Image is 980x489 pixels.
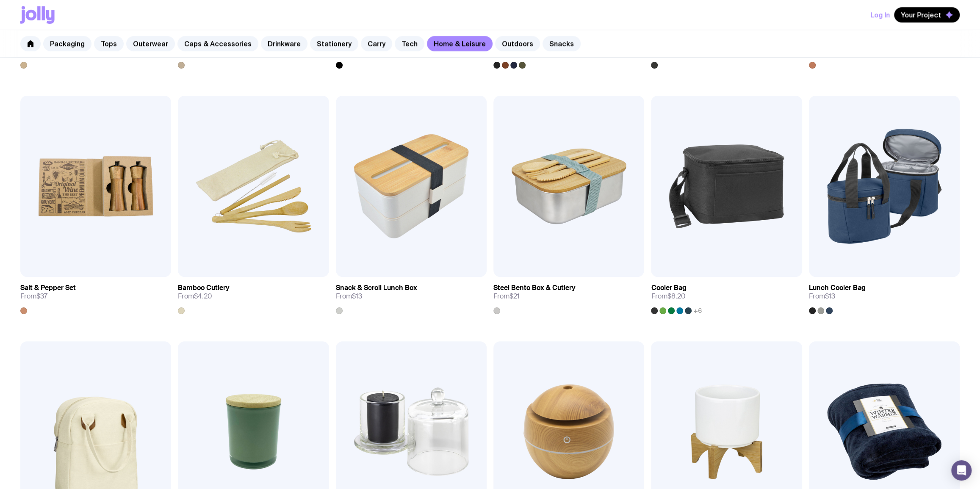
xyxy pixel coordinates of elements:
span: $37 [36,292,47,301]
a: Stationery [310,36,358,51]
h3: Steel Bento Box & Cutlery [493,284,576,292]
a: Snacks [543,36,581,51]
a: Steel Bento Box & CutleryFrom$21 [493,277,644,314]
span: From [493,292,520,301]
a: Packaging [43,36,91,51]
span: From [651,292,685,301]
button: Your Project [894,7,960,22]
h3: Cooler Bag [651,284,686,292]
span: $21 [509,292,520,301]
h3: Lunch Cooler Bag [809,284,866,292]
a: Bamboo CutleryFrom$4.20 [178,277,329,314]
span: $13 [825,292,835,301]
h3: Snack & Scroll Lunch Box [336,284,417,292]
a: Snack & Scroll Lunch BoxFrom$13 [336,277,487,314]
h3: Salt & Pepper Set [20,284,76,292]
a: Carry [361,36,392,51]
span: $13 [352,292,362,301]
span: $4.20 [194,292,212,301]
a: Tech [395,36,424,51]
a: Lunch Cooler BagFrom$13 [809,277,960,314]
a: Caps & Accessories [177,36,258,51]
span: From [336,292,362,301]
a: Tops [94,36,124,51]
a: Salt & Pepper SetFrom$37 [20,277,171,314]
span: Your Project [901,11,941,19]
a: Drinkware [261,36,307,51]
span: $8.20 [667,292,685,301]
span: From [20,292,47,301]
span: +6 [693,307,701,314]
a: Cooler BagFrom$8.20+6 [651,277,802,314]
span: From [178,292,212,301]
span: From [809,292,835,301]
button: Log In [870,7,890,22]
a: Home & Leisure [427,36,493,51]
h3: Bamboo Cutlery [178,284,230,292]
a: Outerwear [126,36,175,51]
a: Outdoors [495,36,540,51]
div: Open Intercom Messenger [951,460,972,481]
